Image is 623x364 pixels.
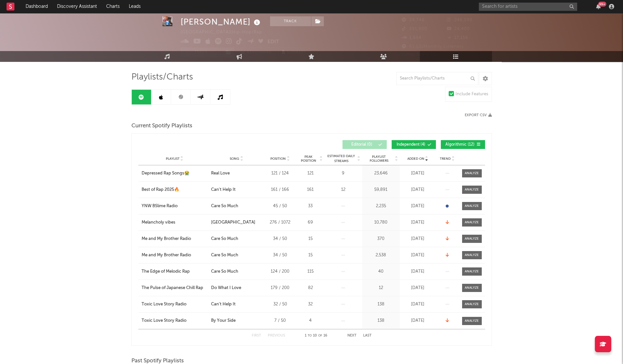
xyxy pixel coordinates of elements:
span: Algorithmic ( 12 ) [445,143,475,147]
div: 23,646 [364,170,398,177]
span: Song [230,157,239,161]
span: 24,400 [447,27,470,31]
div: [GEOGRAPHIC_DATA] [211,219,255,226]
div: [DATE] [401,170,434,177]
input: Search Playlists/Charts [396,72,478,85]
div: 1 10 16 [298,332,334,340]
div: 32 / 50 [265,301,295,308]
input: Search for artists [479,3,577,11]
div: By Your Side [211,318,236,324]
a: Me and My Brother Radio [142,252,208,259]
div: 99 + [598,2,606,7]
button: Export CSV [465,113,492,117]
div: 12 [364,285,398,291]
div: 12 [326,187,360,193]
div: 115 [298,268,323,275]
div: 34 / 50 [265,252,295,259]
button: Last [363,334,372,337]
a: Toxic Love Story Radio [142,318,208,324]
div: Real Love [211,170,230,177]
a: Toxic Love Story Radio [142,301,208,308]
span: 246,598 [447,18,473,22]
button: Summary [279,47,310,57]
div: Include Features [456,90,488,98]
div: 9 [326,170,360,177]
span: 1,544 [402,36,421,40]
a: YNW BSlime Radio [142,203,208,209]
div: 276 / 1072 [265,219,295,226]
span: Position [270,157,286,161]
div: [DATE] [401,187,434,193]
span: Added On [407,157,424,161]
a: Best of Rap 2025🔥 [142,187,208,193]
div: 82 [298,285,323,291]
span: Trend [440,157,451,161]
button: Previous [268,334,285,337]
span: Peak Position [298,155,319,163]
button: Algorithmic(12) [441,140,485,149]
div: Toxic Love Story Radio [142,301,186,308]
div: 138 [364,301,398,308]
button: Track [270,16,311,26]
div: 2,235 [364,203,398,209]
a: The Edge of Melodic Rap [142,268,208,275]
span: Benchmark [247,49,272,57]
button: 99+ [596,4,601,9]
div: 161 [298,187,323,193]
div: 370 [364,236,398,242]
div: YNW BSlime Radio [142,203,178,209]
button: Independent(4) [392,140,436,149]
button: Next [347,334,357,337]
div: [DATE] [401,203,434,209]
div: 33 [298,203,323,209]
div: Me and My Brother Radio [142,236,191,242]
div: 2,538 [364,252,398,259]
span: of [318,334,322,337]
span: Current Spotify Playlists [131,122,192,130]
div: [DATE] [401,285,434,291]
div: 32 [298,301,323,308]
span: 24,748 [402,18,425,22]
a: Melancholy vibes [142,219,208,226]
button: Track [181,47,222,57]
div: Care So Much [211,268,238,275]
div: [DATE] [401,318,434,324]
div: 179 / 200 [265,285,295,291]
span: Editorial ( 0 ) [347,143,377,147]
div: [DATE] [401,219,434,226]
span: Playlist [166,157,180,161]
div: 121 / 124 [265,170,295,177]
div: 161 / 166 [265,187,295,193]
div: Best of Rap 2025🔥 [142,187,179,193]
div: The Edge of Melodic Rap [142,268,190,275]
div: 124 / 200 [265,268,295,275]
div: [GEOGRAPHIC_DATA] | Hip-Hop/Rap [181,28,270,36]
div: 69 [298,219,323,226]
div: 7 / 50 [265,318,295,324]
div: 15 [298,236,323,242]
div: Care So Much [211,203,238,209]
div: 59,891 [364,187,398,193]
a: Me and My Brother Radio [142,236,208,242]
div: 4 [298,318,323,324]
div: [DATE] [401,268,434,275]
div: 34 / 50 [265,236,295,242]
div: Depressed Rap Songs😭 [142,170,189,177]
span: 61,532 Monthly Listeners [402,45,464,49]
button: Editorial(0) [342,140,387,149]
div: Me and My Brother Radio [142,252,191,259]
span: to [308,334,312,337]
button: First [252,334,261,337]
span: Playlist Followers [364,155,394,163]
div: Can't Help It [211,187,236,193]
span: 591,900 [402,27,427,31]
span: Estimated Daily Streams [326,154,357,164]
div: Care So Much [211,252,238,259]
div: [DATE] [401,301,434,308]
div: [DATE] [401,252,434,259]
div: 121 [298,170,323,177]
span: Independent ( 4 ) [396,143,426,147]
div: 45 / 50 [265,203,295,209]
a: Depressed Rap Songs😭 [142,170,208,177]
div: 40 [364,268,398,275]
